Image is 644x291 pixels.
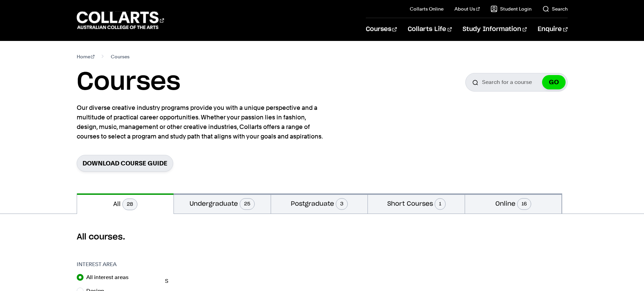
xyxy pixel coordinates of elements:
[454,5,480,12] a: About Us
[240,198,255,210] span: 25
[165,278,568,284] p: S
[271,193,368,214] button: Postgraduate3
[111,52,130,61] span: Courses
[77,155,173,172] a: Download Course Guide
[491,5,531,12] a: Student Login
[435,198,446,210] span: 1
[77,193,174,214] button: All28
[122,199,137,210] span: 28
[77,260,158,268] h3: Interest Area
[465,73,568,91] input: Search for a course
[77,67,180,98] h1: Courses
[408,18,452,41] a: Collarts Life
[368,193,465,214] button: Short Courses1
[174,193,271,214] button: Undergraduate25
[542,5,568,12] a: Search
[542,75,566,89] button: GO
[366,18,397,41] a: Courses
[86,273,134,282] label: All interest areas
[463,18,527,41] a: Study Information
[77,232,568,243] h2: All courses.
[336,198,348,210] span: 3
[517,198,531,210] span: 16
[77,103,326,141] p: Our diverse creative industry programs provide you with a unique perspective and a multitude of p...
[410,5,444,12] a: Collarts Online
[77,52,95,61] a: Home
[465,193,562,214] button: Online16
[538,18,567,41] a: Enquire
[77,11,164,30] div: Go to homepage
